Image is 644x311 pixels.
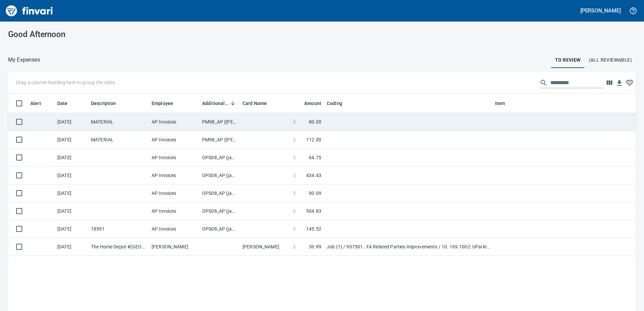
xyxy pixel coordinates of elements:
td: AP Invoices [149,167,199,184]
td: [DATE] [55,238,88,256]
nav: breadcrumb [8,56,40,64]
span: $ [293,243,296,250]
span: $ [293,118,296,125]
span: Coding [327,99,351,107]
td: MATERIAL [88,113,149,131]
button: Column choices favorited. Click to reset to default [624,78,635,88]
td: [PERSON_NAME] [149,238,199,256]
button: Choose columns to display [604,78,614,88]
span: 112.00 [306,136,321,143]
td: AP Invoices [149,184,199,202]
span: Employee [152,99,173,107]
span: Card Name [243,99,276,107]
span: Description [91,99,125,107]
span: $ [293,154,296,161]
span: $ [293,172,296,179]
span: Amount [304,99,321,107]
span: 434.43 [306,172,321,179]
span: 30.99 [309,243,321,250]
td: [DATE] [55,167,88,184]
span: $ [293,226,296,232]
span: Card Name [243,99,267,107]
span: 504.83 [306,208,321,214]
td: OPS08_AP (janettep, samr) [199,149,240,167]
td: [DATE] [55,202,88,220]
h5: [PERSON_NAME] [580,7,621,14]
td: 18591 [88,220,149,238]
td: PM98_AP ([PERSON_NAME], [PERSON_NAME]) [199,113,240,131]
p: Drag a column heading here to group the table [16,79,115,86]
img: Finvari [4,3,55,19]
span: Description [91,99,116,107]
td: [DATE] [55,113,88,131]
td: [DATE] [55,220,88,238]
td: OPS08_AP (janettep, samr) [199,167,240,184]
td: Job (1) / 907501.: FA Related Parties Improvements / 10. 169.1002: UParkIt Vancouver Misc. Projec... [324,238,492,256]
td: MATERIAL [88,131,149,149]
span: $ [293,208,296,214]
td: AP Invoices [149,149,199,167]
button: Download Table [614,78,624,88]
td: [DATE] [55,149,88,167]
td: AP Invoices [149,113,199,131]
span: Alert [30,99,50,107]
span: 145.52 [306,226,321,232]
span: Alert [30,99,41,107]
td: OPS08_AP (janettep, samr) [199,184,240,202]
span: Coding [327,99,342,107]
td: AP Invoices [149,131,199,149]
td: AP Invoices [149,202,199,220]
span: Date [57,99,68,107]
span: Amount [295,99,321,107]
span: Additional Reviewer [202,99,237,107]
span: 64.75 [309,154,321,161]
td: The Home Depot #[GEOGRAPHIC_DATA] [88,238,149,256]
p: My Expenses [8,56,40,64]
span: Employee [152,99,182,107]
span: Additional Reviewer [202,99,228,107]
span: (All Reviewable) [589,56,632,64]
button: [PERSON_NAME] [579,5,622,16]
span: Item [495,99,505,107]
td: AP Invoices [149,220,199,238]
td: [DATE] [55,184,88,202]
td: [DATE] [55,131,88,149]
span: Date [57,99,76,107]
span: 80.00 [309,118,321,125]
td: OPS08_AP (janettep, samr) [199,202,240,220]
td: OPS08_AP (janettep, samr) [199,220,240,238]
h3: Good Afternoon [8,30,206,39]
span: $ [293,136,296,143]
span: 90.09 [309,190,321,197]
span: To Review [555,56,581,64]
span: $ [293,190,296,197]
td: PM98_AP ([PERSON_NAME], [PERSON_NAME]) [199,131,240,149]
span: Item [495,99,514,107]
td: [PERSON_NAME] [240,238,290,256]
